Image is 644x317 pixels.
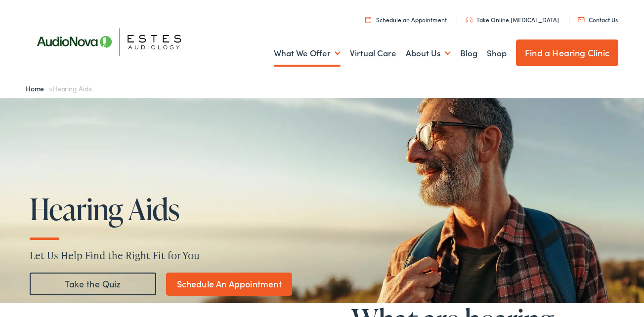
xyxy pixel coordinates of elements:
[406,35,451,72] a: About Us
[516,40,618,66] a: Find a Hearing Clinic
[52,83,91,93] span: Hearing Aids
[26,83,91,93] span: »
[466,15,559,24] a: Take Online [MEDICAL_DATA]
[274,35,341,72] a: What We Offer
[365,15,447,24] a: Schedule an Appointment
[578,17,585,22] img: utility icon
[166,273,292,296] a: Schedule An Appointment
[487,35,507,72] a: Shop
[466,17,472,23] img: utility icon
[365,16,371,23] img: utility icon
[26,83,49,93] a: Home
[578,15,618,24] a: Contact Us
[350,35,396,72] a: Virtual Care
[30,273,156,295] a: Take the Quiz
[30,193,330,225] h1: Hearing Aids
[30,248,614,263] p: Let Us Help Find the Right Fit for You
[460,35,477,72] a: Blog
